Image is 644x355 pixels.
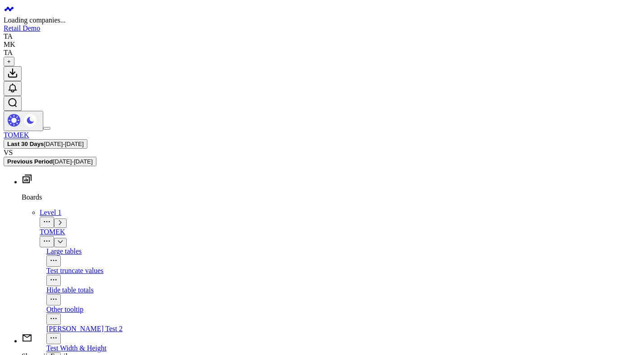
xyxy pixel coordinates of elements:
[46,255,61,267] button: Open board menu
[46,325,640,343] a: [PERSON_NAME] Test 2Open board menu
[46,267,640,285] a: Test truncate valuesOpen board menu
[40,228,640,236] div: TOMEK
[22,193,640,201] p: Boards
[46,267,640,275] div: Test truncate values
[4,96,22,111] button: Open search
[46,305,640,314] div: Other tooltip
[4,41,15,49] div: MK
[4,149,640,157] div: VS
[40,217,54,228] button: Open board menu
[4,157,96,166] button: Previous Period[DATE]-[DATE]
[4,57,14,66] button: +
[46,333,61,344] button: Open board menu
[4,49,13,57] div: TA
[46,305,640,323] a: Other tooltipOpen board menu
[53,158,92,165] span: [DATE] - [DATE]
[7,58,11,65] span: +
[46,325,640,333] div: [PERSON_NAME] Test 2
[46,344,640,352] div: Test Width & Height
[40,236,54,247] button: Open board menu
[40,209,640,217] div: Level 1
[4,24,40,32] a: Retail Demo
[46,286,640,294] div: Hide table totals
[46,247,640,265] a: Large tablesOpen board menu
[4,16,640,24] div: Loading companies...
[40,209,640,227] a: Level 1Open board menu
[46,294,61,305] button: Open board menu
[44,141,84,147] span: [DATE] - [DATE]
[7,158,53,165] b: Previous Period
[4,131,29,139] a: TOMEK
[4,32,13,41] div: TA
[46,286,640,304] a: Hide table totalsOpen board menu
[4,139,87,149] button: Last 30 Days[DATE]-[DATE]
[46,275,61,286] button: Open board menu
[7,141,44,147] b: Last 30 Days
[46,247,640,255] div: Large tables
[46,314,61,325] button: Open board menu
[40,228,640,246] a: TOMEKOpen board menu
